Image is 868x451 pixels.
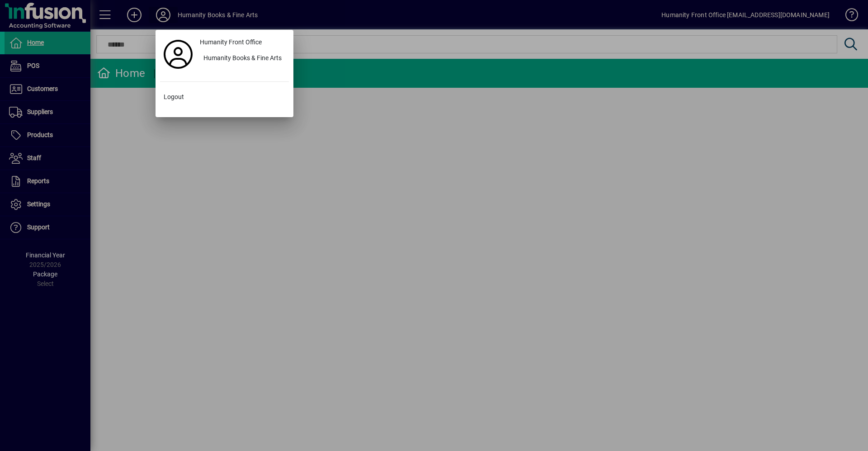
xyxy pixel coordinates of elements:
[160,46,196,62] a: Profile
[164,92,184,102] span: Logout
[200,38,262,47] span: Humanity Front Office
[160,89,289,105] button: Logout
[196,51,289,67] button: Humanity Books & Fine Arts
[196,34,289,51] a: Humanity Front Office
